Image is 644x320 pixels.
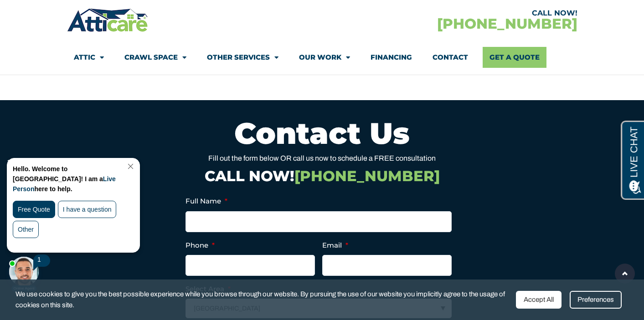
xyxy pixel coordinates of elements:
span: We use cookies to give you the best possible experience while you browse through our website. By ... [15,289,509,311]
iframe: Chat Invitation [5,156,150,293]
span: [PHONE_NUMBER] [294,167,440,185]
div: Preferences [570,291,622,309]
a: Other Services [207,47,278,68]
span: Fill out the form below OR call us now to schedule a FREE consultation [208,154,436,162]
a: Attic [74,47,104,68]
a: Our Work [299,47,350,68]
a: Crawl Space [124,47,186,68]
label: Full Name [185,197,227,206]
label: Phone [185,241,215,250]
a: Get A Quote [483,47,546,68]
label: Email [322,241,348,250]
span: Opens a chat window [22,7,73,19]
h2: Contact Us [72,118,573,148]
a: Financing [371,47,412,68]
div: Accept All [516,291,562,309]
a: CALL NOW![PHONE_NUMBER] [205,167,440,185]
nav: Menu [74,47,571,68]
div: CALL NOW! [322,10,577,17]
a: Contact [433,47,468,68]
